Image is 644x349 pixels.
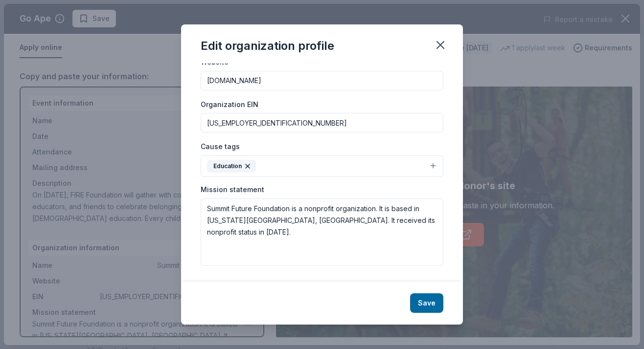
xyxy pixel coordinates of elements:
[201,38,334,54] div: Edit organization profile
[201,185,264,195] label: Mission statement
[410,293,443,313] button: Save
[201,155,443,177] button: Education
[201,142,240,152] label: Cause tags
[201,100,258,109] label: Organization EIN
[207,160,256,173] div: Education
[201,113,443,132] input: 12-3456789
[201,198,443,266] textarea: Summit Future Foundation is a nonprofit organization. It is based in [US_STATE][GEOGRAPHIC_DATA],...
